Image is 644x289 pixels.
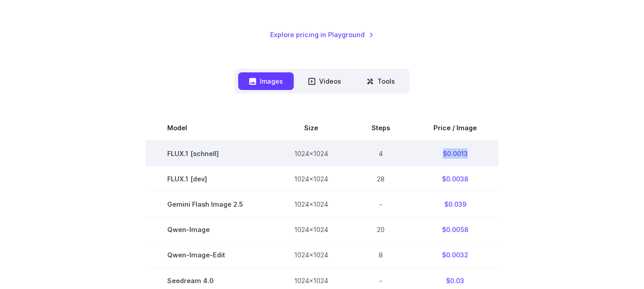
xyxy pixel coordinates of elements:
td: $0.0013 [412,141,498,166]
td: $0.0032 [412,242,498,268]
span: Gemini Flash Image 2.5 [167,199,251,209]
td: - [350,192,412,217]
a: Explore pricing in Playground [270,29,374,40]
button: Tools [356,72,406,90]
td: 1024x1024 [273,166,350,192]
td: 1024x1024 [273,192,350,217]
th: Steps [350,115,412,141]
td: 4 [350,141,412,166]
td: FLUX.1 [dev] [146,166,273,192]
td: 28 [350,166,412,192]
th: Size [273,115,350,141]
td: FLUX.1 [schnell] [146,141,273,166]
td: $0.0058 [412,217,498,242]
td: 20 [350,217,412,242]
td: 1024x1024 [273,141,350,166]
td: Qwen-Image-Edit [146,242,273,268]
th: Model [146,115,273,141]
td: 1024x1024 [273,242,350,268]
button: Videos [297,72,352,90]
td: $0.0038 [412,166,498,192]
td: $0.039 [412,192,498,217]
td: 1024x1024 [273,217,350,242]
td: Qwen-Image [146,217,273,242]
td: 8 [350,242,412,268]
th: Price / Image [412,115,498,141]
button: Images [238,72,294,90]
